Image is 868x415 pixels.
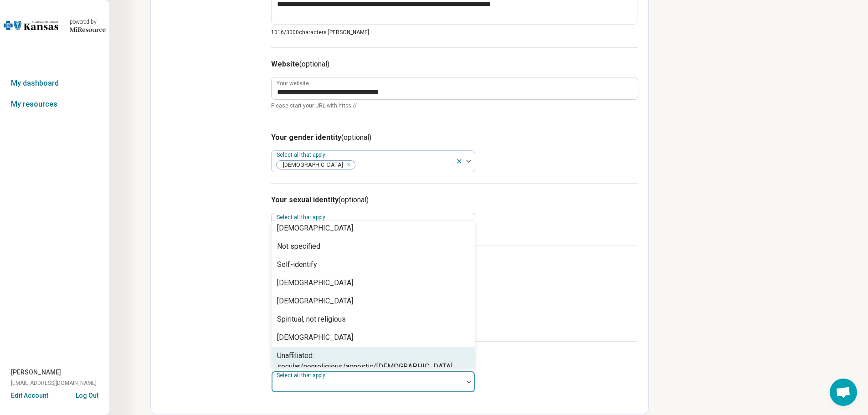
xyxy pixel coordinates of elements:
[277,350,469,372] div: Unaffiliated: secular/nonreligious/agnostic/[DEMOGRAPHIC_DATA]
[76,391,98,398] button: Log Out
[277,152,327,158] label: Select all that apply
[11,379,97,387] span: [EMAIL_ADDRESS][DOMAIN_NAME]
[271,195,637,205] h3: Your sexual identity
[830,379,857,406] div: Open chat
[277,332,353,343] div: [DEMOGRAPHIC_DATA]
[277,81,309,86] label: Your website
[339,195,369,204] span: (optional)
[341,133,371,142] span: (optional)
[277,372,327,379] label: Select all that apply
[271,28,637,36] p: 1016/ 3000 characters [PERSON_NAME]
[277,241,320,252] div: Not specified
[277,277,353,288] div: [DEMOGRAPHIC_DATA]
[277,296,353,307] div: [DEMOGRAPHIC_DATA]
[4,15,106,36] a: Blue Cross Blue Shield Kansaspowered by
[70,18,106,26] div: powered by
[299,60,329,68] span: (optional)
[277,214,327,220] label: Select all that apply
[271,132,637,143] h3: Your gender identity
[277,161,346,169] span: [DEMOGRAPHIC_DATA]
[11,368,61,377] span: [PERSON_NAME]
[277,314,346,325] div: Spiritual, not religious
[4,15,58,36] img: Blue Cross Blue Shield Kansas
[277,223,353,234] div: [DEMOGRAPHIC_DATA]
[271,59,637,70] h3: Website
[277,259,317,270] div: Self-identify
[271,102,637,110] span: Please start your URL with https://
[11,391,48,400] button: Edit Account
